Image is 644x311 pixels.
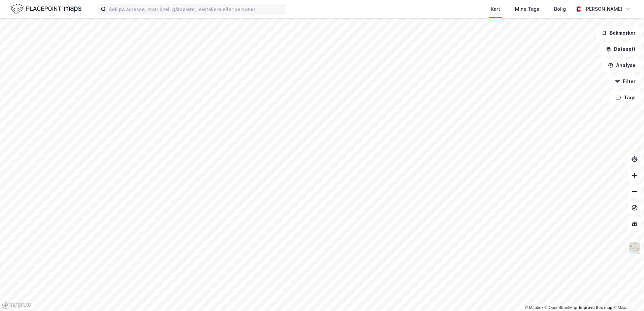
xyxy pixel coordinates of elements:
div: Mine Tags [515,5,539,13]
button: Filter [609,75,641,88]
a: Mapbox homepage [2,301,32,309]
a: Improve this map [579,305,612,310]
div: Kart [491,5,500,13]
iframe: Chat Widget [610,279,644,311]
button: Tags [610,91,641,104]
input: Søk på adresse, matrikkel, gårdeiere, leietakere eller personer [106,4,286,14]
div: Kontrollprogram for chat [610,279,644,311]
a: OpenStreetMap [545,305,577,310]
button: Bokmerker [596,26,641,40]
img: logo.f888ab2527a4732fd821a326f86c7f29.svg [11,3,82,15]
img: Z [628,242,641,254]
div: [PERSON_NAME] [584,5,622,13]
div: Bolig [554,5,566,13]
button: Datasett [600,42,641,56]
button: Analyse [602,59,641,72]
a: Mapbox [525,305,543,310]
